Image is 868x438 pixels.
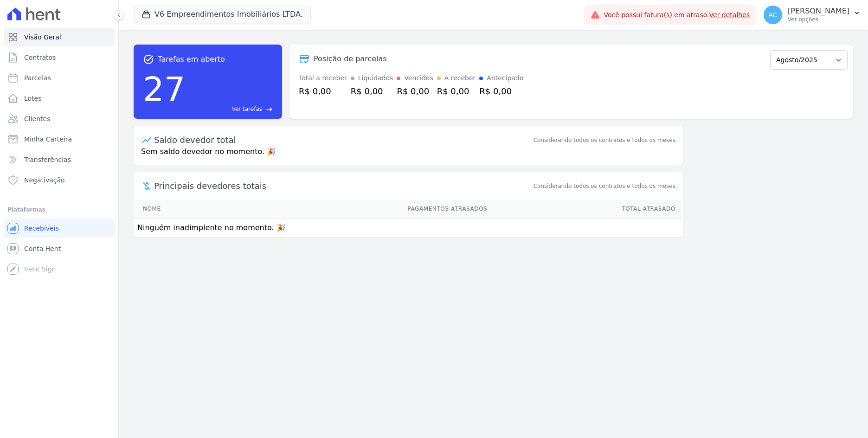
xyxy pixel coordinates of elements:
[4,219,115,238] a: Recebíveis
[788,6,849,16] p: [PERSON_NAME]
[299,73,347,83] div: Total a receber
[24,244,61,253] span: Conta Hent
[437,85,476,97] div: R$ 0,00
[351,85,393,97] div: R$ 0,00
[788,16,849,23] p: Ver opções
[143,54,154,65] span: task_alt
[769,12,778,18] span: AC
[189,105,273,113] a: Ver tarefas east
[4,48,115,67] a: Contratos
[604,10,750,20] span: Você possui fatura(s) em atraso.
[24,155,71,164] span: Transferências
[534,136,675,144] div: Considerando todos os contratos e todos os meses
[134,6,311,23] button: V6 Empreendimentos Imobiliários LTDA.
[709,11,750,19] a: Ver detalhes
[154,134,532,146] div: Saldo devedor total
[4,150,115,169] a: Transferências
[299,85,347,97] div: R$ 0,00
[4,109,115,128] a: Clientes
[397,85,433,97] div: R$ 0,00
[404,73,433,83] div: Vencidos
[154,180,532,192] span: Principais devedores totais
[314,53,387,64] div: Posição de parcelas
[134,146,683,165] p: Sem saldo devedor no momento. 🎉
[534,182,675,190] span: Considerando todos os contratos e todos os meses
[24,175,65,185] span: Negativação
[358,73,393,83] div: Liquidados
[24,73,51,83] span: Parcelas
[444,73,476,83] div: A receber
[488,200,683,219] th: Total Atrasado
[24,135,72,144] span: Minha Carteira
[4,130,115,148] a: Minha Carteira
[4,171,115,189] a: Negativação
[24,94,42,103] span: Lotes
[24,114,50,123] span: Clientes
[4,89,115,108] a: Lotes
[143,65,186,113] div: 27
[232,200,488,219] th: Pagamentos Atrasados
[232,105,262,113] span: Ver tarefas
[487,73,523,83] div: Antecipado
[4,28,115,46] a: Visão Geral
[24,32,61,42] span: Visão Geral
[24,224,59,233] span: Recebíveis
[266,106,273,113] span: east
[7,204,111,215] div: Plataformas
[24,53,56,62] span: Contratos
[756,2,868,28] button: AC [PERSON_NAME] Ver opções
[134,200,232,219] th: Nome
[158,54,225,65] span: Tarefas em aberto
[4,69,115,87] a: Parcelas
[4,239,115,258] a: Conta Hent
[134,219,683,238] td: Ninguém inadimplente no momento. 🎉
[479,85,523,97] div: R$ 0,00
